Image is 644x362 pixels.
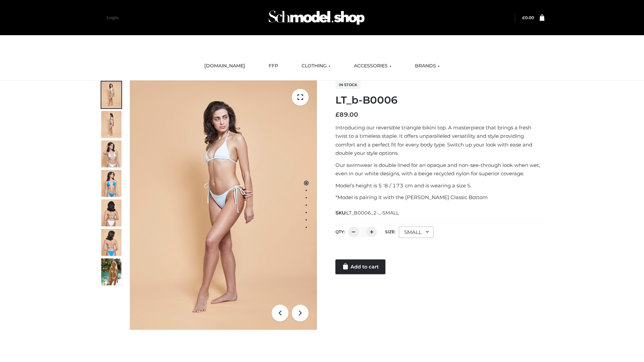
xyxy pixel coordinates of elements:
[297,59,335,73] a: CLOTHING
[101,229,121,256] img: ArielClassicBikiniTop_CloudNine_AzureSky_OW114ECO_8-scaled.jpg
[264,59,283,73] a: FFP
[522,15,534,20] bdi: 0.00
[522,15,534,20] a: £0.00
[130,80,317,330] img: ArielClassicBikiniTop_CloudNine_AzureSky_OW114ECO_1
[101,111,121,138] img: ArielClassicBikiniTop_CloudNine_AzureSky_OW114ECO_2-scaled.jpg
[335,193,544,202] p: *Model is pairing it with the [PERSON_NAME] Classic Bottom
[101,140,121,167] img: ArielClassicBikiniTop_CloudNine_AzureSky_OW114ECO_3-scaled.jpg
[199,59,250,73] a: [DOMAIN_NAME]
[335,111,358,118] bdi: 89.00
[101,258,121,285] img: Arieltop_CloudNine_AzureSky2.jpg
[522,15,525,20] span: £
[335,209,399,217] span: SKU:
[335,181,544,190] p: Model’s height is 5 ‘8 / 173 cm and is wearing a size S.
[335,94,544,106] h1: LT_b-B0006
[385,229,395,234] label: Size:
[335,111,339,118] span: £
[410,59,445,73] a: BRANDS
[349,59,396,73] a: ACCESSORIES
[101,170,121,197] img: ArielClassicBikiniTop_CloudNine_AzureSky_OW114ECO_4-scaled.jpg
[399,227,434,238] div: SMALL
[107,15,118,20] a: Login
[335,229,345,234] label: QTY:
[266,4,367,31] img: Schmodel Admin 964
[335,123,544,158] p: Introducing our reversible triangle bikini top. A masterpiece that brings a fresh twist to a time...
[335,161,544,178] p: Our swimwear is double lined for an opaque and non-see-through look when wet, even in our white d...
[346,210,399,216] span: LT_B0006_2-_-SMALL
[335,81,361,89] span: In stock
[335,259,385,274] a: Add to cart
[101,81,121,108] img: ArielClassicBikiniTop_CloudNine_AzureSky_OW114ECO_1-scaled.jpg
[101,199,121,226] img: ArielClassicBikiniTop_CloudNine_AzureSky_OW114ECO_7-scaled.jpg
